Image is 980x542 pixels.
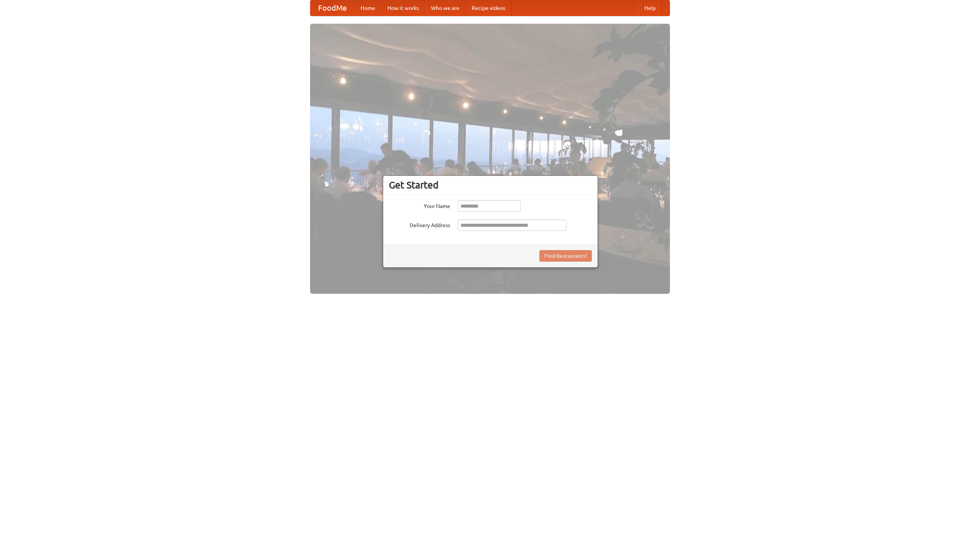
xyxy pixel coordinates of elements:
label: Your Name [389,200,450,210]
a: Home [354,0,381,16]
a: FoodMe [310,0,354,16]
a: Who we are [425,0,465,16]
a: Recipe videos [465,0,511,16]
label: Delivery Address [389,219,450,229]
a: How it works [381,0,425,16]
h3: Get Started [389,179,592,191]
a: Help [638,0,662,16]
button: Find Restaurants! [539,250,592,262]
